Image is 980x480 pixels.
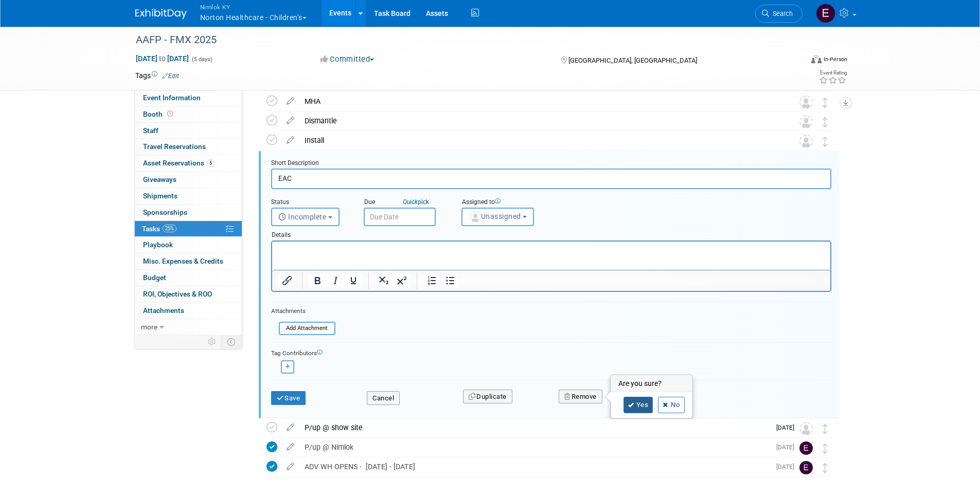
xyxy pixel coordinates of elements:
[463,390,512,404] button: Duplicate
[281,116,299,125] a: edit
[143,159,215,167] span: Asset Reservations
[799,461,813,474] img: Elizabeth Griffin
[799,115,813,128] img: Unassigned
[309,273,326,288] button: Bold
[143,241,173,249] span: Playbook
[135,106,242,122] a: Booth
[207,159,215,167] span: 5
[461,208,534,226] button: Unassigned
[271,226,831,241] div: Details
[403,198,418,206] i: Quick
[367,391,400,405] button: Cancel
[823,444,828,453] i: Move task
[327,273,344,288] button: Italic
[375,273,393,288] button: Subscript
[278,273,296,288] button: Insert/edit link
[281,442,299,452] a: edit
[272,242,830,270] iframe: Rich Text Area
[799,96,813,109] img: Unassigned
[823,424,828,434] i: Move task
[271,198,348,208] div: Status
[271,159,831,169] div: Short Description
[658,397,685,413] a: No
[769,10,793,17] span: Search
[157,54,167,63] span: to
[165,110,175,118] span: Booth not reserved yet
[823,56,847,63] div: In-Person
[135,54,189,63] span: [DATE] [DATE]
[401,198,431,206] a: Quickpick
[143,290,212,298] span: ROI, Objectives & ROO
[281,423,299,432] a: edit
[135,139,242,155] a: Travel Reservations
[299,458,770,475] div: ADV WH OPENS - [DATE] - [DATE]
[271,347,831,358] div: Tag Contributors
[135,172,242,188] a: Giveaways
[135,270,242,286] a: Budget
[755,5,803,23] a: Search
[135,188,242,204] a: Shipments
[200,2,307,12] span: Nimlok KY
[135,286,242,302] a: ROI, Objectives & ROO
[143,306,184,315] span: Attachments
[135,221,242,237] a: Tasks25%
[811,55,822,63] img: Format-Inperson.png
[143,192,177,200] span: Shipments
[271,169,831,189] input: Name of task or a short description
[135,70,179,81] td: Tags
[135,205,242,220] a: Sponsorships
[271,208,340,226] button: Incomplete
[135,123,242,139] a: Staff
[281,97,299,106] a: edit
[776,444,799,451] span: [DATE]
[799,422,813,435] img: Unassigned
[135,155,242,171] a: Asset Reservations5
[823,98,828,107] i: Move task
[143,126,158,135] span: Staff
[278,213,327,221] span: Incomplete
[776,463,799,470] span: [DATE]
[317,54,378,65] button: Committed
[299,419,770,436] div: P/up @ show site
[469,212,521,220] span: Unassigned
[623,397,653,413] a: Yes
[191,56,212,63] span: (5 days)
[299,438,770,456] div: P/up @ Nimlok
[143,142,206,151] span: Travel Reservations
[423,273,441,288] button: Numbered list
[281,136,299,145] a: edit
[135,319,242,335] a: more
[393,273,411,288] button: Superscript
[132,31,787,49] div: AAFP - FMX 2025
[611,376,692,392] h3: Are you sure?
[799,441,813,455] img: Elizabeth Griffin
[816,4,835,23] img: Elizabeth Griffin
[143,175,176,183] span: Giveaways
[135,90,242,106] a: Event Information
[823,137,828,146] i: Move task
[461,198,590,208] div: Assigned to
[742,53,848,69] div: Event Format
[163,225,176,232] span: 25%
[135,303,242,319] a: Attachments
[135,237,242,253] a: Playbook
[142,225,176,233] span: Tasks
[143,257,223,265] span: Misc. Expenses & Credits
[823,463,828,473] i: Move task
[299,112,779,130] div: Dismantle
[364,208,436,226] input: Due Date
[823,117,828,127] i: Move task
[143,273,166,282] span: Budget
[299,132,779,149] div: Install
[345,273,362,288] button: Underline
[162,72,179,80] a: Edit
[221,335,242,348] td: Toggle Event Tabs
[141,323,157,331] span: more
[799,135,813,148] img: Unassigned
[143,110,175,118] span: Booth
[135,9,187,19] img: ExhibitDay
[441,273,459,288] button: Bullet list
[271,391,306,405] button: Save
[281,462,299,471] a: edit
